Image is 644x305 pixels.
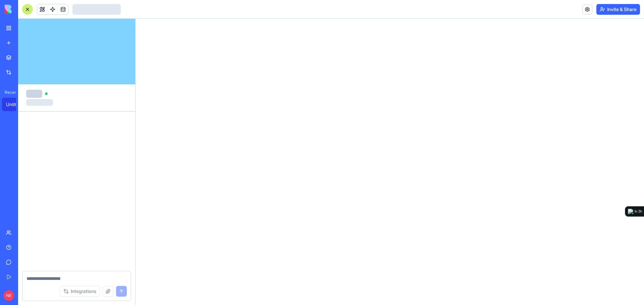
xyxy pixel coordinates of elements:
[5,5,46,14] img: logo
[3,290,14,301] span: NE
[596,4,640,15] button: Invite & Share
[2,90,16,95] span: Recent
[628,209,633,214] img: logo
[635,209,642,214] div: In 3h
[2,98,29,111] a: Untitled App
[6,101,25,108] div: Untitled App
